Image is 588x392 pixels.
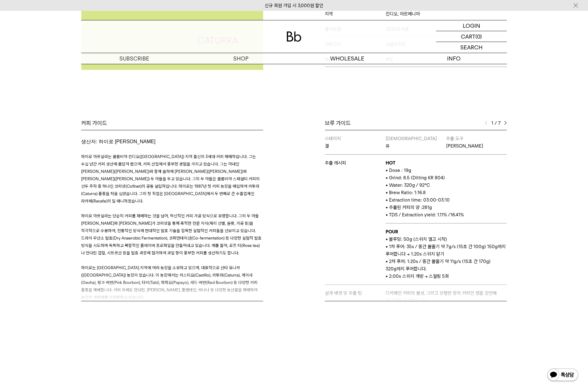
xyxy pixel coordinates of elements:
[463,20,480,31] p: LOGIN
[436,31,507,42] a: CART (0)
[287,31,301,42] img: 로고
[460,42,482,53] p: SEARCH
[386,197,450,203] span: • Extraction time: 03:00-03:10
[386,160,395,166] b: HOT
[495,119,497,127] span: /
[491,119,493,127] span: 1
[400,53,507,64] p: INFO
[386,229,398,235] b: POUR
[81,139,155,144] span: 생산자: 하이로 [PERSON_NAME]
[386,236,447,242] span: • 블루밍: 50g (스위치 열고 시작)
[325,159,386,167] p: 추출 레시피
[188,53,294,64] a: SHOP
[386,142,446,150] p: 유
[386,168,411,173] span: • Dose : 19g
[81,265,258,300] span: 하이로는 [GEOGRAPHIC_DATA] 지역에 여러 농장을 소유하고 있으며, 대표적으로 산타 모니카([GEOGRAPHIC_DATA]) 농장이 있습니다. 이 농장에서는 카스티...
[386,259,491,272] span: • 2차 푸어: 1:20s / 중간 물줄기 약 11g/s (15초 간 170g) 320g까지 푸어합니다.
[498,119,501,127] span: 7
[265,3,323,8] a: 신규 회원 가입 시 3,000원 할인
[81,213,262,255] span: 하이로 아르실라는 단순히 커피를 재배하는 것을 넘어, 혁신적인 커피 가공 방식으로 유명합니다. 그의 두 아들 [PERSON_NAME]와 [PERSON_NAME]가 코피넷을 통...
[436,20,507,31] a: LOGIN
[325,119,507,127] div: 브루 가이드
[386,273,449,279] span: • 2:00s 스위치 개방 → 스월링 5회
[446,136,463,141] span: 추출 도구
[547,368,579,383] img: 카카오톡 채널 1:1 채팅 버튼
[386,205,432,210] span: • 추출된 커피의 양 :281g
[386,190,426,195] span: • Brew Ratio: 1:16.8
[81,119,263,127] div: 커피 가이드
[325,136,341,141] span: 스테이지
[386,212,464,218] span: • TDS / Extraction yield: 1.11% /16.41%
[386,136,437,141] span: [DEMOGRAPHIC_DATA]
[294,53,400,64] p: WHOLESALE
[386,244,506,257] span: • 1차 푸어: 35s / 중간 물줄기 약 7g/s (15초 간 100g) 150g까지 푸어합니다 → 1:20s 스위치 닫기
[475,31,482,42] p: (0)
[461,31,475,42] p: CART
[325,142,386,150] p: 결
[81,53,188,64] a: SUBSCRIBE
[81,154,260,203] span: 하이로 아르실라는 콜롬비아 킨디오([GEOGRAPHIC_DATA]) 지역 출신의 3세대 커피 재배자입니다. 그는 수십 년간 커피 생산에 몸담아 왔으며, 커피 산업에서 풍부한 ...
[386,182,430,188] span: • Water: 320g / 92°C
[446,142,507,150] p: [PERSON_NAME]
[386,175,445,181] span: • Grind: 8.5 (Ditting KR 804)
